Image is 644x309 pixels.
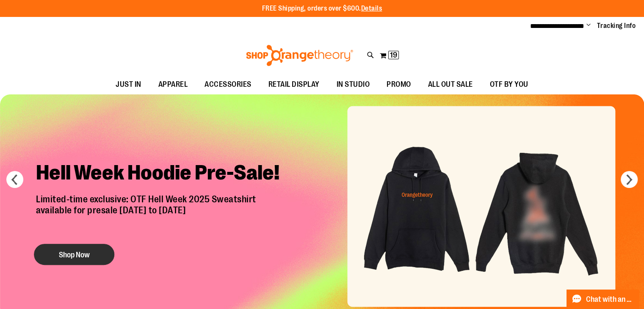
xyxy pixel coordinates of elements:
button: Shop Now [34,244,114,265]
span: APPAREL [158,75,188,94]
button: Chat with an Expert [567,290,639,309]
span: RETAIL DISPLAY [268,75,320,94]
span: PROMO [387,75,411,94]
span: JUST IN [116,75,141,94]
span: ACCESSORIES [205,75,252,94]
span: IN STUDIO [337,75,370,94]
span: ALL OUT SALE [428,75,473,94]
img: Shop Orangetheory [245,45,354,66]
p: FREE Shipping, orders over $600. [262,4,382,14]
span: OTF BY YOU [490,75,528,94]
span: Chat with an Expert [586,295,634,303]
span: 19 [390,51,397,59]
button: prev [6,171,23,188]
p: Limited-time exclusive: OTF Hell Week 2025 Sweatshirt available for presale [DATE] to [DATE] [30,194,294,235]
button: next [621,171,638,188]
h2: Hell Week Hoodie Pre-Sale! [30,154,294,194]
a: Tracking Info [597,21,636,30]
button: Account menu [586,22,591,30]
a: Details [361,5,382,12]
